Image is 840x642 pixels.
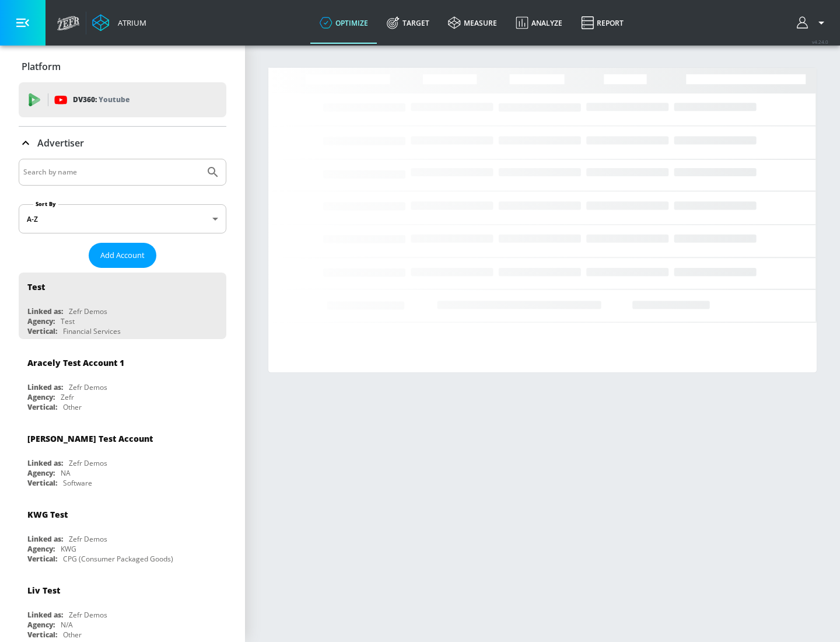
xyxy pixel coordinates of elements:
[37,137,84,149] p: Advertiser
[69,458,107,468] div: Zefr Demos
[61,316,75,326] div: Test
[27,402,57,412] div: Vertical:
[27,585,60,596] div: Liv Test
[27,554,57,564] div: Vertical:
[27,326,57,336] div: Vertical:
[63,630,82,640] div: Other
[27,433,153,444] div: [PERSON_NAME] Test Account
[92,14,146,32] a: Atrium
[113,18,146,28] div: Atrium
[27,544,55,554] div: Agency:
[27,458,63,468] div: Linked as:
[19,127,226,159] div: Advertiser
[439,2,506,44] a: measure
[27,306,63,316] div: Linked as:
[63,478,92,488] div: Software
[19,424,226,491] div: [PERSON_NAME] Test AccountLinked as:Zefr DemosAgency:NAVertical:Software
[89,243,156,268] button: Add Account
[22,60,61,73] p: Platform
[19,50,226,83] div: Platform
[572,2,633,44] a: Report
[69,534,107,544] div: Zefr Demos
[99,93,129,106] p: Youtube
[69,382,107,392] div: Zefr Demos
[61,544,76,554] div: KWG
[27,478,57,488] div: Vertical:
[812,39,828,45] span: v 4.24.0
[19,204,226,233] div: A-Z
[73,93,129,106] p: DV360:
[19,348,226,415] div: Aracely Test Account 1Linked as:Zefr DemosAgency:ZefrVertical:Other
[27,534,63,544] div: Linked as:
[63,554,173,564] div: CPG (Consumer Packaged Goods)
[19,273,226,339] div: TestLinked as:Zefr DemosAgency:TestVertical:Financial Services
[19,500,226,567] div: KWG TestLinked as:Zefr DemosAgency:KWGVertical:CPG (Consumer Packaged Goods)
[27,610,63,620] div: Linked as:
[506,2,572,44] a: Analyze
[377,2,439,44] a: Target
[27,316,55,326] div: Agency:
[63,326,121,336] div: Financial Services
[27,281,45,292] div: Test
[27,620,55,630] div: Agency:
[27,357,124,368] div: Aracely Test Account 1
[27,382,63,392] div: Linked as:
[61,620,73,630] div: N/A
[100,249,145,262] span: Add Account
[19,82,226,117] div: DV360: Youtube
[23,165,200,180] input: Search by name
[61,468,71,478] div: NA
[27,468,55,478] div: Agency:
[69,306,107,316] div: Zefr Demos
[69,610,107,620] div: Zefr Demos
[33,200,58,208] label: Sort By
[310,2,377,44] a: optimize
[27,392,55,402] div: Agency:
[63,402,82,412] div: Other
[27,630,57,640] div: Vertical:
[27,509,68,520] div: KWG Test
[61,392,74,402] div: Zefr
